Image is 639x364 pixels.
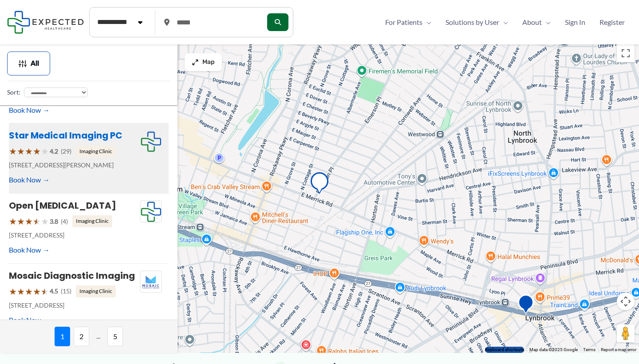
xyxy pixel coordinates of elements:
[192,59,199,66] img: Maximize
[542,16,551,29] span: Menu Toggle
[25,143,33,159] span: ★
[9,229,140,241] p: [STREET_ADDRESS]
[601,347,636,352] a: Report a map error
[7,51,50,75] button: All
[9,199,116,212] a: Open [MEDICAL_DATA]
[617,293,635,310] button: Map camera controls
[515,16,558,29] a: AboutMenu Toggle
[25,283,33,300] span: ★
[41,283,49,300] span: ★
[385,16,422,29] span: For Patients
[50,146,58,157] span: 4.2
[378,16,438,29] a: For PatientsMenu Toggle
[55,327,70,346] span: 1
[583,347,596,352] a: Terms
[518,294,534,317] div: Lenox Hill Radiology | Lynbrook
[107,327,123,346] span: 5
[33,213,41,229] span: ★
[499,16,508,29] span: Menu Toggle
[446,16,499,29] span: Solutions by User
[9,103,50,117] a: Book Now
[9,313,50,327] a: Book Now
[7,87,20,98] label: Sort:
[140,271,162,293] img: Mosaic Diagnostic Imaging
[485,347,524,353] button: Keyboard shortcuts
[529,347,578,352] span: Map data ©2025 Google
[9,159,140,171] p: [STREET_ADDRESS][PERSON_NAME]
[93,327,104,346] span: ...
[617,44,635,62] button: Toggle fullscreen view
[311,172,328,197] div: Star Medical Imaging PC
[41,213,49,229] span: ★
[50,216,58,227] span: 3.8
[9,129,122,142] a: Star Medical Imaging PC
[9,173,50,186] a: Book Now
[33,143,41,159] span: ★
[592,16,632,29] a: Register
[25,213,33,229] span: ★
[558,16,592,29] a: Sign In
[9,243,50,257] a: Book Now
[61,285,71,297] span: (15)
[18,59,27,68] img: Filter
[565,16,585,29] span: Sign In
[17,213,25,229] span: ★
[7,11,84,33] img: Expected Healthcare Logo - side, dark font, small
[140,131,162,153] img: Expected Healthcare Logo
[522,16,542,29] span: About
[31,60,39,67] span: All
[41,143,49,159] span: ★
[17,143,25,159] span: ★
[61,216,68,227] span: (4)
[33,283,41,300] span: ★
[617,324,635,342] button: Drag Pegman onto the map to open Street View
[422,16,431,29] span: Menu Toggle
[9,213,17,229] span: ★
[17,283,25,300] span: ★
[438,16,515,29] a: Solutions by UserMenu Toggle
[61,146,71,157] span: (29)
[76,285,116,297] span: Imaging Clinic
[9,300,140,311] p: [STREET_ADDRESS]
[202,59,215,66] span: Map
[72,215,112,227] span: Imaging Clinic
[9,143,17,159] span: ★
[185,53,222,71] button: Map
[76,146,116,157] span: Imaging Clinic
[600,16,625,29] span: Register
[9,269,135,282] a: Mosaic Diagnostic Imaging
[74,327,89,346] span: 2
[50,285,58,297] span: 4.5
[9,283,17,300] span: ★
[140,201,162,223] img: Expected Healthcare Logo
